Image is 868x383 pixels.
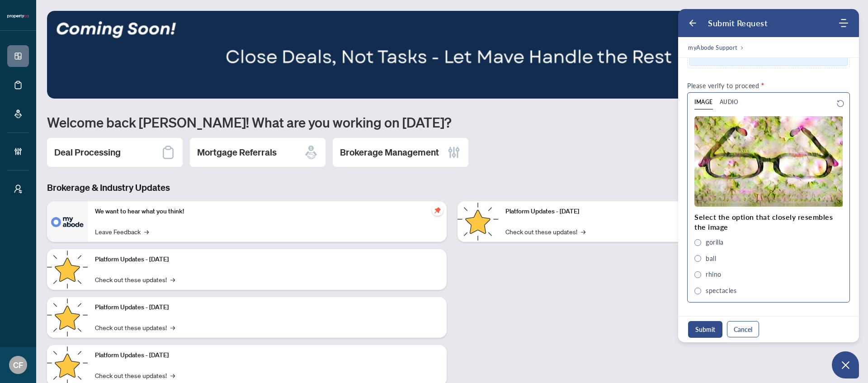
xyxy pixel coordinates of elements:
img: Slide 3 [47,11,850,99]
button: Open asap [832,351,859,378]
img: Platform Updates - July 21, 2025 [47,297,88,338]
div: spectacles [694,286,736,296]
a: Check out these updates!→ [95,274,175,284]
a: Check out these updates!→ [505,227,585,236]
h2: Brokerage Management [340,146,439,159]
img: Platform Updates - June 23, 2025 [458,201,498,242]
span: gorilla [706,237,724,247]
img: We want to hear what you think! [47,201,88,242]
p: Platform Updates - [DATE] [95,350,439,360]
p: Platform Updates - [DATE] [95,303,439,312]
span: ball [706,254,716,264]
h2: Deal Processing [54,146,121,159]
span: → [170,322,175,332]
span: Select the option that closely resembles the image [694,212,843,232]
li: IMAGE [694,93,713,109]
p: We want to hear what you think! [95,207,439,217]
div: ball [694,254,716,264]
p: Platform Updates - [DATE] [95,255,439,265]
nav: breadcrumb [688,43,744,52]
img: captcha [694,116,844,207]
span: → [170,274,175,284]
li: AUDIO [720,93,739,109]
h2: Mortgage Referrals [197,146,277,159]
span: Refresh [836,99,845,108]
button: Submit [688,321,722,338]
span: spectacles [706,286,736,296]
span: CF [13,359,23,371]
span: myAbode Support [688,43,738,52]
button: Back [688,19,697,28]
img: logo [7,14,29,19]
div: Modules Menu [838,19,849,28]
span: pushpin [432,205,443,216]
button: Cancel [727,321,759,337]
h1: Submit Request [708,18,768,28]
span: Please verify to proceed [687,82,759,90]
span: → [581,227,585,236]
div: gorilla [694,237,724,247]
span: → [170,370,175,380]
a: Check out these updates!→ [95,322,175,332]
span: user-switch [14,184,23,194]
h3: Brokerage & Industry Updates [47,181,857,194]
div: breadcrumb current pagemyAbode Support [678,37,859,58]
a: Leave Feedback→ [95,227,149,236]
a: Check out these updates!→ [95,370,175,380]
span: → [144,227,149,236]
h1: Welcome back [PERSON_NAME]! What are you working on [DATE]? [47,113,857,131]
span: rhino [706,270,722,279]
p: Platform Updates - [DATE] [505,207,850,217]
img: Platform Updates - September 16, 2025 [47,249,88,290]
div: rhino [694,270,722,279]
